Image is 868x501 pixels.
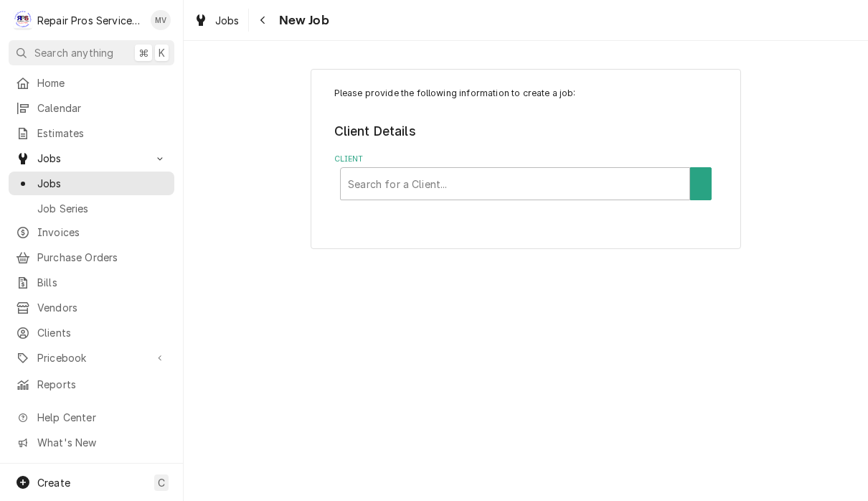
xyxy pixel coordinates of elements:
[334,87,718,200] div: Job Create/Update Form
[215,13,240,28] span: Jobs
[151,10,171,30] div: Mindy Volker's Avatar
[9,245,174,269] a: Purchase Orders
[37,350,146,365] span: Pricebook
[159,45,165,60] span: K
[334,154,718,165] label: Client
[9,373,174,396] a: Reports
[37,300,167,315] span: Vendors
[9,197,174,220] a: Job Series
[37,100,167,116] span: Calendar
[37,176,167,191] span: Jobs
[9,406,174,429] a: Go to Help Center
[690,167,712,200] button: Create New Client
[37,477,70,489] span: Create
[9,121,174,145] a: Estimates
[9,40,174,65] button: Search anything⌘K
[311,69,741,249] div: Job Create/Update
[13,10,33,30] div: Repair Pros Services Inc's Avatar
[37,275,167,290] span: Bills
[37,377,167,392] span: Reports
[37,410,166,425] span: Help Center
[37,325,167,340] span: Clients
[9,431,174,454] a: Go to What's New
[37,225,167,240] span: Invoices
[9,271,174,294] a: Bills
[151,10,171,30] div: MV
[158,475,165,490] span: C
[334,87,718,100] p: Please provide the following information to create a job:
[188,9,245,32] a: Jobs
[275,11,329,30] span: New Job
[252,9,275,32] button: Navigate back
[37,126,167,141] span: Estimates
[334,122,718,141] legend: Client Details
[37,151,146,166] span: Jobs
[37,13,143,28] div: Repair Pros Services Inc
[9,71,174,95] a: Home
[9,296,174,319] a: Vendors
[9,321,174,345] a: Clients
[334,154,718,200] div: Client
[9,220,174,244] a: Invoices
[9,96,174,120] a: Calendar
[37,250,167,265] span: Purchase Orders
[34,45,113,60] span: Search anything
[37,201,167,216] span: Job Series
[9,172,174,195] a: Jobs
[37,75,167,90] span: Home
[37,435,166,450] span: What's New
[9,346,174,370] a: Go to Pricebook
[13,10,33,30] div: R
[9,146,174,170] a: Go to Jobs
[138,45,148,60] span: ⌘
